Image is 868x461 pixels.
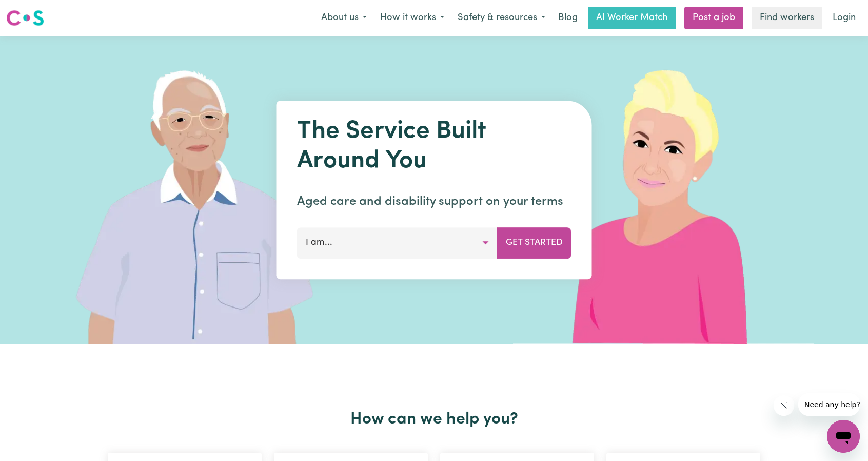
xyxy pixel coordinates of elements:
a: Post a job [684,7,743,29]
button: Get Started [497,227,571,258]
button: About us [314,7,373,29]
iframe: Message from company [798,393,860,416]
h2: How can we help you? [102,410,766,429]
button: Safety & resources [451,7,552,29]
a: Find workers [752,7,822,29]
iframe: Close message [774,395,794,416]
iframe: Button to launch messaging window [827,420,860,453]
p: Aged care and disability support on your terms [297,193,571,211]
button: How it works [373,7,451,29]
h1: The Service Built Around You [297,117,571,176]
a: Login [826,7,862,29]
span: Need any help? [6,7,62,15]
a: AI Worker Match [588,7,676,29]
img: Careseekers logo [6,9,44,27]
button: I am... [297,227,498,258]
a: Blog [552,7,584,29]
a: Careseekers logo [6,6,44,30]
